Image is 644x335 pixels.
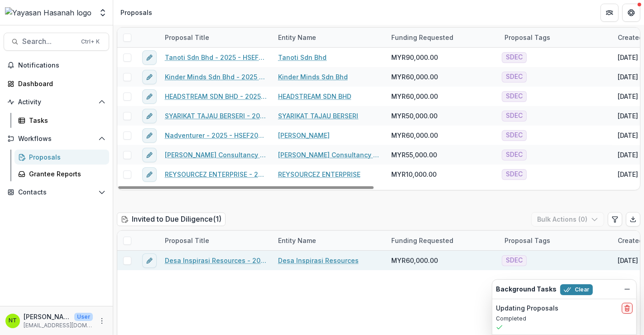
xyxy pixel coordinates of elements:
a: SYARIKAT TAJAU BERSERI - 2025 - HSEF2025 - SDEC [165,111,267,121]
a: Tanoti Sdn Bhd - 2025 - HSEF2025 - SDEC [165,53,267,62]
button: Bulk Actions (0) [531,212,604,227]
div: Entity Name [273,28,386,47]
button: edit [142,50,157,65]
div: [DATE] [618,150,638,160]
span: MYR10,000.00 [391,170,437,179]
div: Ctrl + K [79,37,101,47]
span: Notifications [18,62,106,69]
div: Tasks [29,116,102,125]
p: [EMAIL_ADDRESS][DOMAIN_NAME] [24,321,93,330]
a: SYARIKAT TAJAU BERSERI [278,111,358,121]
button: Notifications [4,58,109,73]
span: MYR60,000.00 [391,92,438,101]
button: edit [142,148,157,162]
div: Funding Requested [386,28,499,47]
a: Kinder Minds Sdn Bhd [278,72,348,82]
img: Yayasan Hasanah logo [5,7,91,18]
div: [DATE] [618,170,638,179]
div: Proposal Tags [499,28,612,47]
span: MYR60,000.00 [391,131,438,140]
button: Get Help [622,4,640,22]
button: Dismiss [622,284,633,295]
a: Desa Inspirasi Resources [278,256,359,265]
a: Desa Inspirasi Resources - 2025 - HSEF2025 - SDEC [165,256,267,265]
div: Proposals [120,8,152,17]
button: Open entity switcher [96,4,109,22]
span: MYR60,000.00 [391,72,438,82]
div: Proposal Title [159,33,215,42]
p: User [74,313,93,321]
div: [DATE] [618,72,638,82]
button: edit [142,167,157,182]
div: [DATE] [618,53,638,62]
div: Entity Name [273,231,386,250]
button: edit [142,253,157,268]
div: Proposal Tags [499,33,556,42]
button: Clear [560,284,593,295]
p: Completed [496,315,633,323]
a: [PERSON_NAME] [278,131,330,140]
h2: Invited to Due Diligence ( 1 ) [117,213,226,226]
button: Export table data [626,212,640,227]
a: [PERSON_NAME] Consultancy PLT - 2025 - HSEF2025 - SDEC [165,150,267,160]
div: Nur Atiqah binti Adul Taib [9,318,17,324]
div: [DATE] [618,92,638,101]
a: Kinder Minds Sdn Bhd - 2025 - HSEF2025 - SDEC [165,72,267,82]
div: Proposal Tags [499,236,556,245]
button: edit [142,128,157,143]
div: Proposal Title [159,28,273,47]
div: Proposals [29,152,102,162]
button: edit [142,70,157,84]
div: Funding Requested [386,231,499,250]
button: Edit table settings [608,212,622,227]
span: Contacts [18,189,95,196]
div: Dashboard [18,79,102,88]
div: [DATE] [618,131,638,140]
a: HEADSTREAM SDN BHD - 2025 - HSEF2025 - SDEC [165,92,267,101]
button: Open Activity [4,95,109,109]
div: Proposal Title [159,231,273,250]
div: Entity Name [273,33,322,42]
div: Funding Requested [386,236,459,245]
a: Tasks [14,113,109,128]
button: Search... [4,33,109,51]
h2: Updating Proposals [496,305,558,312]
a: HEADSTREAM SDN BHD [278,92,351,101]
div: Entity Name [273,236,322,245]
h2: Background Tasks [496,286,557,293]
a: Proposals [14,150,109,165]
div: [DATE] [618,256,638,265]
span: MYR50,000.00 [391,111,437,121]
span: Search... [22,37,76,46]
button: More [96,316,107,326]
a: Tanoti Sdn Bhd [278,53,327,62]
a: Dashboard [4,76,109,91]
a: Nadventurer - 2025 - HSEF2025 - SDEC [165,131,267,140]
button: Partners [601,4,619,22]
span: MYR90,000.00 [391,53,438,62]
p: [PERSON_NAME] [24,312,71,321]
a: REYSOURCEZ ENTERPRISE [278,170,360,179]
a: REYSOURCEZ ENTERPRISE - 2025 - HSEF2025 - SDEC [165,170,267,179]
button: Open Workflows [4,131,109,146]
span: MYR55,000.00 [391,150,437,160]
div: Proposal Tags [499,231,612,250]
button: edit [142,89,157,104]
div: Funding Requested [386,33,459,42]
a: [PERSON_NAME] Consultancy PLT [278,150,380,160]
button: edit [142,109,157,123]
a: Grantee Reports [14,166,109,181]
button: Open Contacts [4,185,109,199]
nav: breadcrumb [117,6,156,19]
button: delete [622,303,633,314]
div: Grantee Reports [29,169,102,179]
div: [DATE] [618,111,638,121]
span: Activity [18,98,95,106]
